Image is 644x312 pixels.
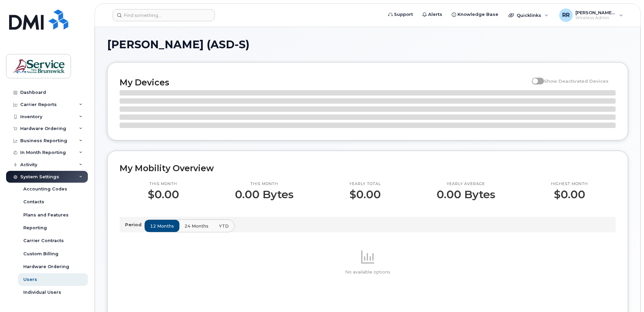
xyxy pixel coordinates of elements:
p: This month [235,181,294,187]
p: No available options [120,269,616,275]
p: This month [148,181,179,187]
p: $0.00 [349,188,381,201]
p: Highest month [551,181,588,187]
p: Yearly total [349,181,381,187]
p: Yearly average [437,181,495,187]
span: 24 months [184,223,208,229]
p: $0.00 [148,188,179,201]
p: 0.00 Bytes [437,188,495,201]
p: $0.00 [551,188,588,201]
span: [PERSON_NAME] (ASD-S) [107,40,249,50]
p: Period [125,222,144,228]
h2: My Devices [120,77,528,87]
p: 0.00 Bytes [235,188,294,201]
h2: My Mobility Overview [120,163,616,173]
span: Show Deactivated Devices [544,78,609,84]
span: YTD [219,223,229,229]
input: Show Deactivated Devices [532,75,537,80]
